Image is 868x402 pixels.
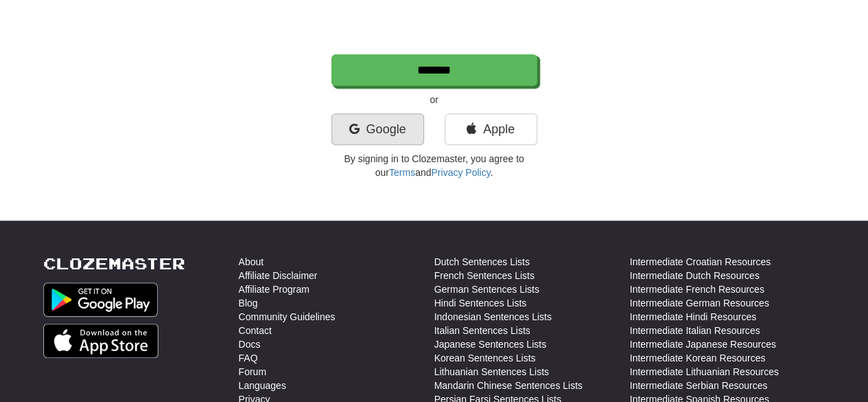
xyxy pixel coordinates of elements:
[331,113,424,145] a: Google
[239,255,264,269] a: About
[239,324,272,337] a: Contact
[445,113,537,145] a: Apple
[331,152,537,179] p: By signing in to Clozemaster, you agree to our and .
[630,310,756,324] a: Intermediate Hindi Resources
[434,365,549,379] a: Lithuanian Sentences Lists
[239,296,258,310] a: Blog
[434,337,546,351] a: Japanese Sentences Lists
[389,167,415,178] a: Terms
[239,310,336,324] a: Community Guidelines
[434,310,552,324] a: Indonesian Sentences Lists
[630,282,764,296] a: Intermediate French Resources
[431,167,490,178] a: Privacy Policy
[43,282,159,317] img: Get it on Google Play
[43,255,185,272] a: Clozemaster
[239,365,266,379] a: Forum
[630,365,779,379] a: Intermediate Lithuanian Resources
[239,282,309,296] a: Affiliate Program
[434,324,530,337] a: Italian Sentences Lists
[434,255,530,269] a: Dutch Sentences Lists
[239,351,258,365] a: FAQ
[630,324,760,337] a: Intermediate Italian Resources
[331,93,537,107] p: or
[630,337,776,351] a: Intermediate Japanese Resources
[630,351,766,365] a: Intermediate Korean Resources
[630,379,768,392] a: Intermediate Serbian Resources
[630,269,760,282] a: Intermediate Dutch Resources
[239,269,318,282] a: Affiliate Disclaimer
[434,351,536,365] a: Korean Sentences Lists
[434,296,527,310] a: Hindi Sentences Lists
[434,379,583,392] a: Mandarin Chinese Sentences Lists
[434,282,539,296] a: German Sentences Lists
[43,324,159,358] img: Get it on App Store
[239,379,286,392] a: Languages
[630,255,771,269] a: Intermediate Croatian Resources
[239,337,261,351] a: Docs
[630,296,769,310] a: Intermediate German Resources
[434,269,535,282] a: French Sentences Lists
